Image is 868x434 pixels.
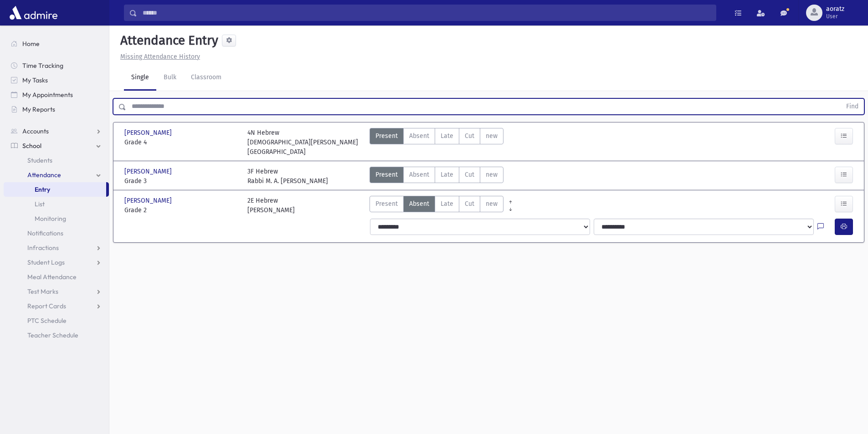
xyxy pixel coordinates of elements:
[4,211,109,226] a: Monitoring
[156,65,184,91] a: Bulk
[841,99,864,114] button: Find
[27,258,65,266] span: Student Logs
[441,199,453,209] span: Late
[4,168,109,182] a: Attendance
[4,255,109,270] a: Student Logs
[375,131,398,141] span: Present
[409,199,429,209] span: Absent
[486,170,498,179] span: new
[27,273,77,281] span: Meal Attendance
[137,5,716,21] input: Search
[486,131,498,141] span: new
[27,171,61,179] span: Attendance
[4,138,109,153] a: School
[35,185,50,194] span: Entry
[370,167,503,186] div: AttTypes
[4,240,109,255] a: Infractions
[465,199,474,209] span: Cut
[4,299,109,313] a: Report Cards
[27,287,58,296] span: Test Marks
[4,73,109,87] a: My Tasks
[124,65,156,91] a: Single
[27,331,78,339] span: Teacher Schedule
[22,91,73,99] span: My Appointments
[124,196,174,205] span: [PERSON_NAME]
[465,131,474,141] span: Cut
[4,153,109,168] a: Students
[27,244,59,252] span: Infractions
[22,76,48,84] span: My Tasks
[7,4,60,22] img: AdmirePro
[370,196,503,215] div: AttTypes
[826,13,844,20] span: User
[486,199,498,209] span: new
[370,128,503,157] div: AttTypes
[409,131,429,141] span: Absent
[465,170,474,179] span: Cut
[4,328,109,342] a: Teacher Schedule
[27,317,67,325] span: PTC Schedule
[22,127,49,135] span: Accounts
[124,138,238,147] span: Grade 4
[4,197,109,211] a: List
[4,87,109,102] a: My Appointments
[4,284,109,299] a: Test Marks
[4,270,109,284] a: Meal Attendance
[22,40,40,48] span: Home
[120,53,200,61] u: Missing Attendance History
[22,105,55,113] span: My Reports
[124,128,174,138] span: [PERSON_NAME]
[27,156,52,164] span: Students
[27,229,63,237] span: Notifications
[22,142,41,150] span: School
[409,170,429,179] span: Absent
[247,196,295,215] div: 2E Hebrew [PERSON_NAME]
[375,170,398,179] span: Present
[27,302,66,310] span: Report Cards
[22,61,63,70] span: Time Tracking
[35,214,66,223] span: Monitoring
[4,102,109,117] a: My Reports
[375,199,398,209] span: Present
[826,5,844,13] span: aoratz
[4,226,109,240] a: Notifications
[184,65,229,91] a: Classroom
[124,176,238,186] span: Grade 3
[124,205,238,215] span: Grade 2
[124,167,174,176] span: [PERSON_NAME]
[441,131,453,141] span: Late
[247,128,361,157] div: 4N Hebrew [DEMOGRAPHIC_DATA][PERSON_NAME][GEOGRAPHIC_DATA]
[4,124,109,138] a: Accounts
[117,53,200,61] a: Missing Attendance History
[4,58,109,73] a: Time Tracking
[441,170,453,179] span: Late
[4,182,106,197] a: Entry
[4,313,109,328] a: PTC Schedule
[117,33,218,48] h5: Attendance Entry
[35,200,45,208] span: List
[247,167,328,186] div: 3F Hebrew Rabbi M. A. [PERSON_NAME]
[4,36,109,51] a: Home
